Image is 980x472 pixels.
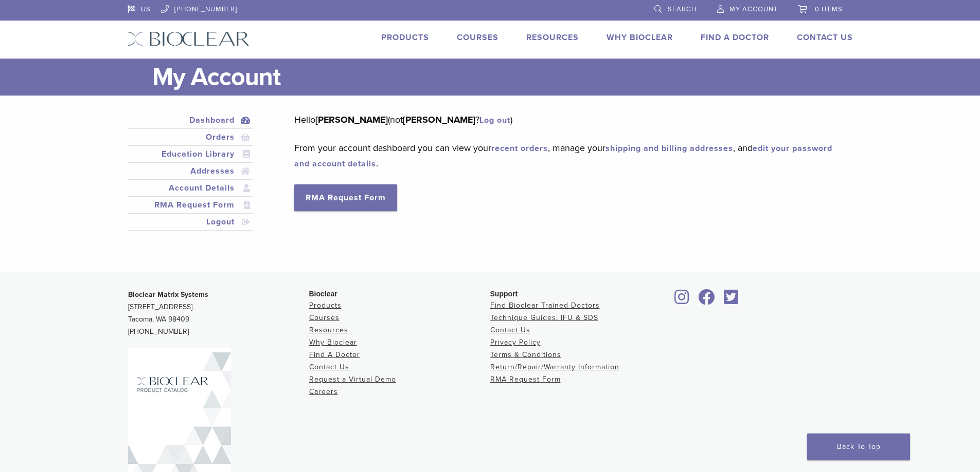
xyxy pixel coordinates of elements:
[130,216,251,228] a: Logout
[491,143,548,154] a: recent orders
[309,290,337,298] span: Bioclear
[807,433,910,460] a: Back To Top
[128,289,309,338] p: [STREET_ADDRESS] Tacoma, WA 98409 [PHONE_NUMBER]
[490,363,619,371] a: Return/Repair/Warranty Information
[294,184,397,211] a: RMA Request Form
[309,363,349,371] a: Contact Us
[479,115,510,125] a: Log out
[130,131,251,143] a: Orders
[130,182,251,194] a: Account Details
[128,31,250,46] img: Bioclear
[130,114,251,126] a: Dashboard
[671,295,693,306] a: Bioclear
[721,295,742,306] a: Bioclear
[309,326,348,334] a: Resources
[130,165,251,177] a: Addresses
[490,313,598,322] a: Technique Guides, IFU & SDS
[490,350,561,359] a: Terms & Conditions
[815,5,843,13] span: 0 items
[403,114,475,125] strong: [PERSON_NAME]
[309,313,340,322] a: Courses
[490,375,561,384] a: RMA Request Form
[695,295,719,306] a: Bioclear
[128,112,253,243] nav: Account pages
[668,5,697,13] span: Search
[526,32,579,43] a: Resources
[315,114,388,125] strong: [PERSON_NAME]
[605,143,733,154] a: shipping and billing addresses
[128,290,208,299] strong: Bioclear Matrix Systems
[381,32,429,43] a: Products
[729,5,778,13] span: My Account
[457,32,498,43] a: Courses
[797,32,853,43] a: Contact Us
[294,140,837,171] p: From your account dashboard you can view your , manage your , and .
[490,338,541,347] a: Privacy Policy
[152,59,853,96] h1: My Account
[294,112,837,127] p: Hello (not ? )
[490,326,530,334] a: Contact Us
[490,301,600,310] a: Find Bioclear Trained Doctors
[130,199,251,211] a: RMA Request Form
[130,148,251,160] a: Education Library
[607,32,673,43] a: Why Bioclear
[309,301,342,310] a: Products
[309,338,357,347] a: Why Bioclear
[309,387,338,396] a: Careers
[309,350,360,359] a: Find A Doctor
[309,375,396,384] a: Request a Virtual Demo
[701,32,769,43] a: Find A Doctor
[490,290,518,298] span: Support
